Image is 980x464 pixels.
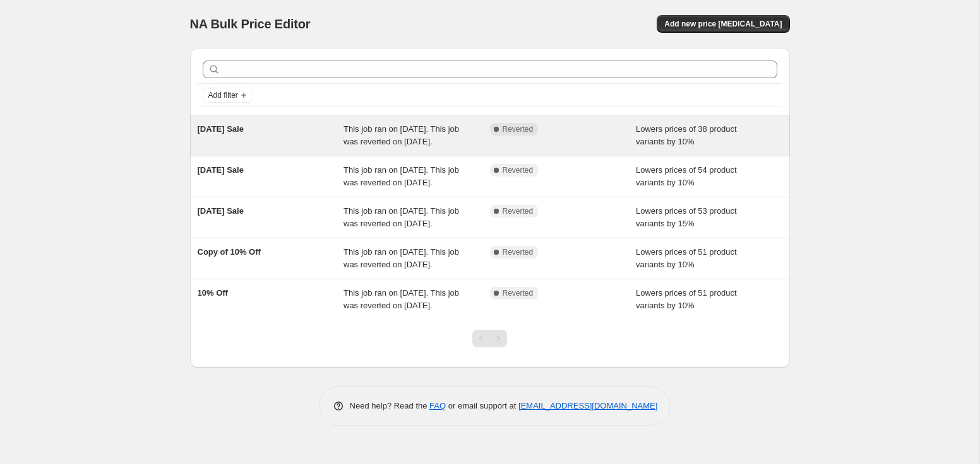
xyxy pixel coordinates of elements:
[344,124,459,146] span: This job ran on [DATE]. This job was reverted on [DATE].
[518,401,657,410] a: [EMAIL_ADDRESS][DOMAIN_NAME]
[503,124,534,134] span: Reverted
[198,247,261,257] span: Copy of 10% Off
[503,165,534,175] span: Reverted
[344,247,459,269] span: This job ran on [DATE]. This job was reverted on [DATE].
[503,247,534,257] span: Reverted
[344,206,459,228] span: This job ran on [DATE]. This job was reverted on [DATE].
[198,165,244,175] span: [DATE] Sale
[636,165,737,187] span: Lowers prices of 54 product variants by 10%
[198,206,244,216] span: [DATE] Sale
[203,88,253,103] button: Add filter
[503,288,534,298] span: Reverted
[472,330,507,347] nav: Pagination
[198,288,228,298] span: 10% Off
[636,206,737,228] span: Lowers prices of 53 product variants by 15%
[429,401,446,410] a: FAQ
[350,401,430,410] span: Need help? Read the
[657,15,789,33] button: Add new price [MEDICAL_DATA]
[503,206,534,216] span: Reverted
[344,165,459,187] span: This job ran on [DATE]. This job was reverted on [DATE].
[664,19,782,29] span: Add new price [MEDICAL_DATA]
[636,247,737,269] span: Lowers prices of 51 product variants by 10%
[446,401,518,410] span: or email support at
[636,124,737,146] span: Lowers prices of 38 product variants by 10%
[636,288,737,310] span: Lowers prices of 51 product variants by 10%
[198,124,244,134] span: [DATE] Sale
[344,288,459,310] span: This job ran on [DATE]. This job was reverted on [DATE].
[208,90,238,100] span: Add filter
[190,17,311,31] span: NA Bulk Price Editor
